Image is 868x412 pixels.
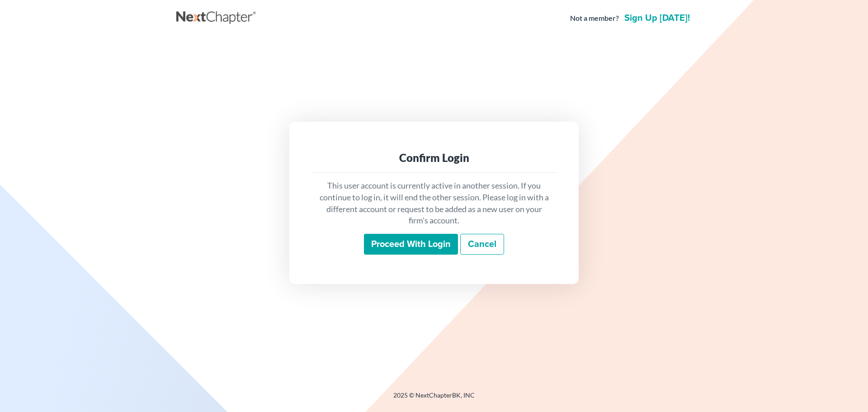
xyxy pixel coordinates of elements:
[364,234,458,255] input: Proceed with login
[460,234,504,255] a: Cancel
[623,14,692,23] a: Sign up [DATE]!
[570,13,619,24] strong: Not a member?
[318,151,550,165] div: Confirm Login
[318,180,550,227] p: This user account is currently active in another session. If you continue to log in, it will end ...
[176,391,692,407] div: 2025 © NextChapterBK, INC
